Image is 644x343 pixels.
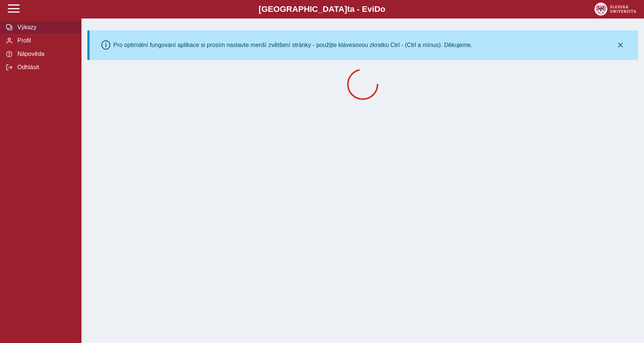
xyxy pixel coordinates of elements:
span: Profil [15,37,75,44]
span: Výkazy [15,24,75,31]
span: Odhlásit [15,64,75,71]
span: t [347,4,350,14]
span: o [380,4,386,14]
img: logo_web_su.png [594,3,636,16]
span: D [374,4,380,14]
b: [GEOGRAPHIC_DATA] a - Evi [22,4,622,14]
span: Nápověda [15,51,75,57]
div: Pro optimální fungování aplikace si prosím nastavte menší zvětšení stránky - použijte klávesovou ... [113,42,472,48]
